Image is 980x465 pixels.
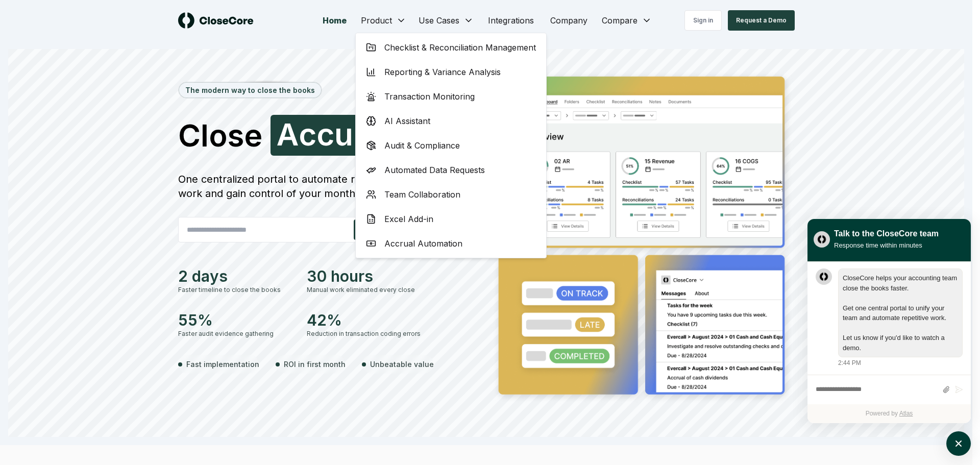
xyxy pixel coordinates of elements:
a: AI Assistant [358,109,544,133]
div: atlas-message [816,268,963,368]
span: AI Assistant [384,115,430,127]
span: Excel Add-in [384,213,433,225]
span: Transaction Monitoring [384,90,475,103]
a: Atlas [899,410,913,417]
span: Team Collaboration [384,188,460,201]
a: Audit & Compliance [358,133,544,158]
div: atlas-window [807,219,971,423]
span: Reporting & Variance Analysis [384,66,501,78]
a: Transaction Monitoring [358,84,544,109]
div: Monday, September 22, 2:44 PM [838,268,963,368]
a: Accrual Automation [358,231,544,256]
img: yblje5SQxOoZuw2TcITt_icon.png [814,231,830,248]
div: atlas-message-author-avatar [816,268,832,285]
div: Powered by [807,404,971,423]
a: Excel Add-in [358,207,544,231]
span: Checklist & Reconciliation Management [384,41,536,54]
a: Checklist & Reconciliation Management [358,35,544,60]
span: Accrual Automation [384,237,462,250]
div: atlas-message-bubble [838,268,963,357]
a: Team Collaboration [358,182,544,207]
div: atlas-composer [816,380,963,399]
a: Automated Data Requests [358,158,544,182]
span: Automated Data Requests [384,164,485,176]
span: Audit & Compliance [384,139,460,152]
div: Talk to the CloseCore team [834,228,939,240]
a: Reporting & Variance Analysis [358,60,544,84]
div: 2:44 PM [838,358,861,368]
button: Attach files by clicking or dropping files here [942,385,950,394]
div: atlas-ticket [807,262,971,423]
div: Response time within minutes [834,240,939,251]
div: atlas-message-text [843,273,958,353]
